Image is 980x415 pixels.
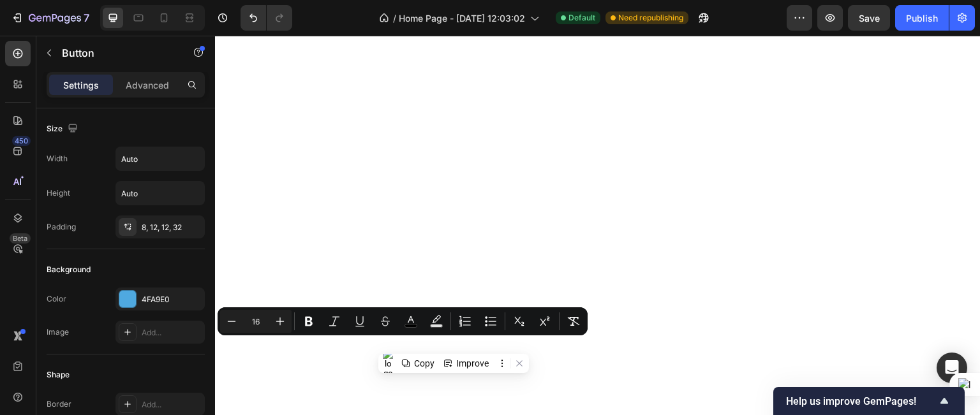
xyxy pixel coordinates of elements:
[786,395,937,407] span: Help us improve GemPages!
[393,11,396,25] span: /
[47,120,80,138] div: Size
[10,233,31,244] div: Beta
[63,78,99,92] p: Settings
[937,353,967,383] div: Open Intercom Messenger
[241,5,292,31] div: Undo/Redo
[906,11,938,25] div: Publish
[895,5,949,31] button: Publish
[47,398,71,410] div: Border
[215,36,980,415] iframe: Design area
[218,307,588,335] div: Editor contextual toolbar
[142,294,202,305] div: 4FA9E0
[47,187,70,199] div: Height
[62,45,170,61] p: Button
[142,222,202,233] div: 8, 12, 12, 32
[12,136,31,146] div: 450
[848,5,890,31] button: Save
[142,327,202,339] div: Add...
[47,264,91,275] div: Background
[47,221,76,233] div: Padding
[84,10,89,25] p: 7
[47,326,69,338] div: Image
[142,399,202,411] div: Add...
[786,393,952,409] button: Show survey - Help us improve GemPages!
[116,147,204,170] input: Auto
[618,12,683,24] span: Need republishing
[116,182,204,205] input: Auto
[568,12,595,24] span: Default
[126,78,169,92] p: Advanced
[5,5,95,31] button: 7
[859,13,880,24] span: Save
[47,153,68,164] div: Width
[47,293,66,305] div: Color
[399,11,525,25] span: Home Page - [DATE] 12:03:02
[47,369,70,381] div: Shape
